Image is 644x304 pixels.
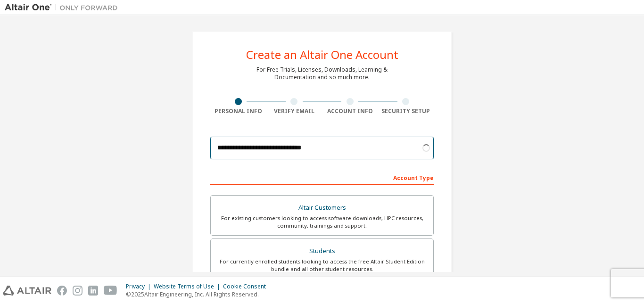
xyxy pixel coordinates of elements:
div: Verify Email [266,107,322,115]
div: For currently enrolled students looking to access the free Altair Student Edition bundle and all ... [216,258,428,273]
div: Account Info [322,107,378,115]
div: Personal Info [210,107,266,115]
img: facebook.svg [57,286,67,296]
div: For existing customers looking to access software downloads, HPC resources, community, trainings ... [216,214,428,230]
div: Cookie Consent [223,283,272,290]
p: © 2025 Altair Engineering, Inc. All Rights Reserved. [126,290,272,298]
div: Altair Customers [216,201,428,214]
div: Privacy [126,283,154,290]
div: Security Setup [378,107,434,115]
img: instagram.svg [73,286,83,296]
img: linkedin.svg [88,286,98,296]
img: Altair One [5,3,123,12]
div: Students [216,245,428,258]
img: altair_logo.svg [3,286,51,296]
div: For Free Trials, Licenses, Downloads, Learning & Documentation and so much more. [256,66,388,81]
div: Create an Altair One Account [246,49,398,60]
div: Website Terms of Use [154,283,223,290]
img: youtube.svg [104,286,117,296]
div: Account Type [210,170,434,185]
